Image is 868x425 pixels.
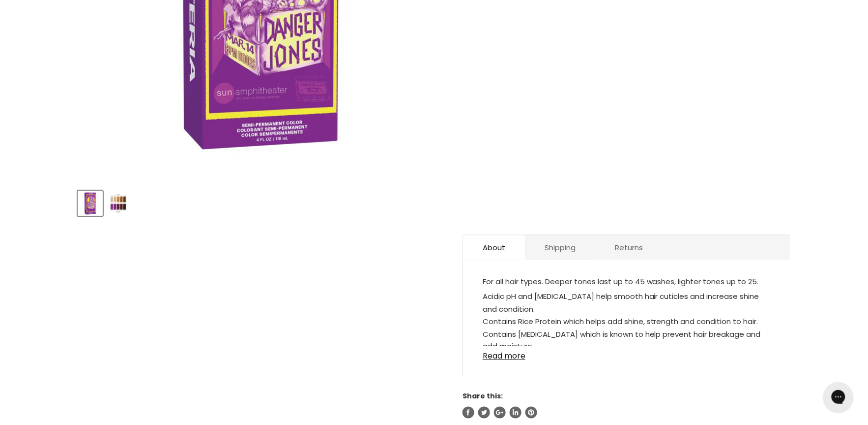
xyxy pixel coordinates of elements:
span: Acidic pH and [MEDICAL_DATA] help smooth hair cuticles and increase shine and condition. [483,291,759,314]
img: Danger Jones Semi-Permanent Color - Hysteria Berry [79,192,102,215]
span: Contains [MEDICAL_DATA] which is known to help prevent hair breakage and add moisture. [483,329,761,352]
div: Product thumbnails [76,188,446,216]
a: Shipping [525,235,595,260]
aside: Share this: [463,392,790,419]
span: Share this: [463,392,503,401]
a: Read more [483,346,771,361]
img: Danger Jones Semi-Permanent Color - Hysteria Berry [107,192,130,215]
a: About [463,235,525,260]
span: Contains Rice Protein which helps add shine, strength and condition to hair. [483,316,758,327]
iframe: Gorgias live chat messenger [819,379,858,415]
a: Returns [595,235,663,260]
button: Danger Jones Semi-Permanent Color - Hysteria Berry [78,191,103,216]
button: Danger Jones Semi-Permanent Color - Hysteria Berry [106,191,131,216]
span: For all hair types. Deeper tones last up to 45 washes, lighter tones up to 25. [483,276,759,287]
